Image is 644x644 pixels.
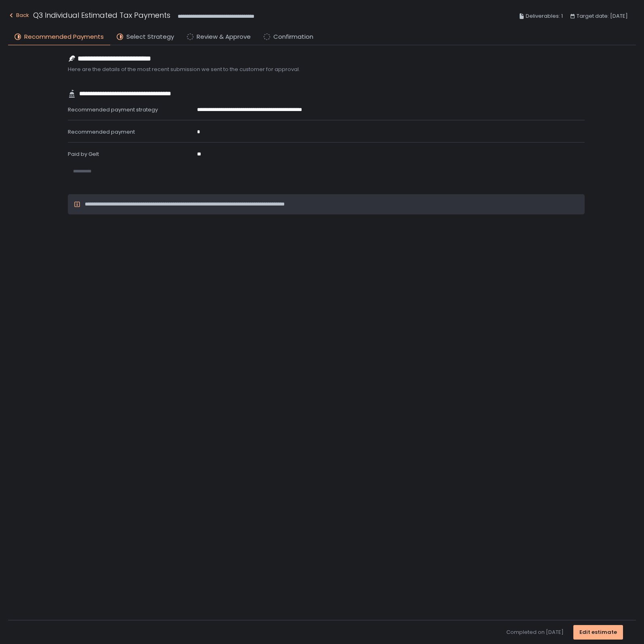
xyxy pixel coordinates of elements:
[68,66,585,73] span: Here are the details of the most recent submission we sent to the customer for approval.
[579,629,617,636] div: Edit estimate
[68,150,99,158] span: Paid by Gelt
[526,11,563,21] span: Deliverables: 1
[197,32,251,42] span: Review & Approve
[8,10,29,23] button: Back
[573,625,623,640] button: Edit estimate
[24,32,104,42] span: Recommended Payments
[68,106,158,113] span: Recommended payment strategy
[577,11,628,21] span: Target date: [DATE]
[8,10,29,20] div: Back
[506,629,564,636] span: Completed on [DATE]
[273,32,313,42] span: Confirmation
[33,10,170,21] h1: Q3 Individual Estimated Tax Payments
[126,32,174,42] span: Select Strategy
[68,128,135,136] span: Recommended payment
